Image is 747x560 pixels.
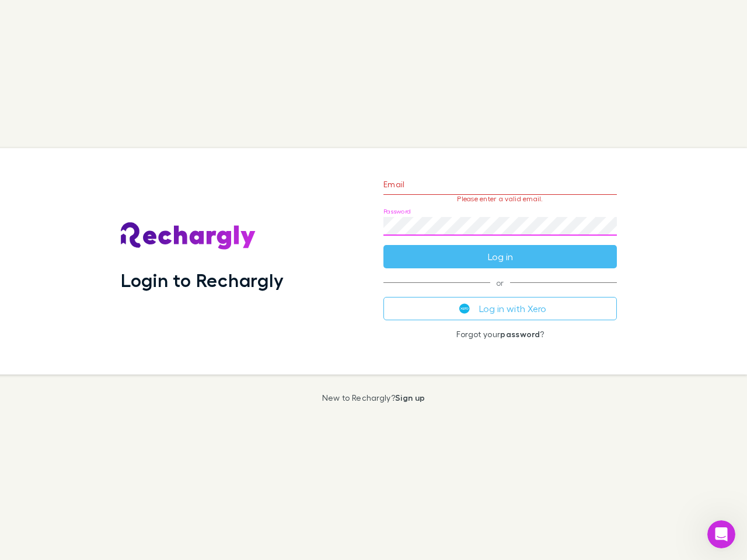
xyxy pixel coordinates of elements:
[383,245,617,268] button: Log in
[322,393,425,402] p: New to Rechargly?
[707,520,735,548] iframe: Intercom live chat
[459,303,470,314] img: Xero's logo
[395,393,425,402] a: Sign up
[121,269,284,291] h1: Login to Rechargly
[383,207,411,216] label: Password
[500,329,540,339] a: password
[121,222,256,250] img: Rechargly's Logo
[383,297,617,320] button: Log in with Xero
[383,330,617,339] p: Forgot your ?
[383,195,617,203] p: Please enter a valid email.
